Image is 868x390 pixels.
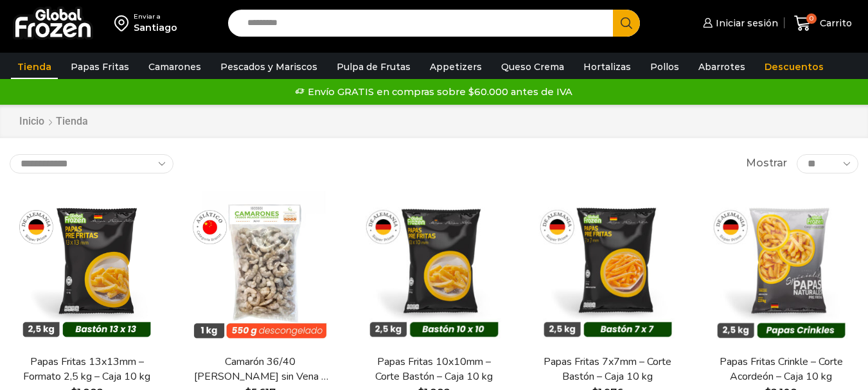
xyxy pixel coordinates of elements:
[364,355,503,384] a: Papas Fritas 10x10mm – Corte Bastón – Caja 10 kg
[806,13,817,24] span: 0
[495,55,571,79] a: Queso Crema
[134,12,177,21] div: Enviar a
[64,55,136,79] a: Papas Fritas
[577,55,637,79] a: Hortalizas
[700,10,778,36] a: Iniciar sesión
[746,156,787,171] span: Mostrar
[692,55,752,79] a: Abarrotes
[10,154,173,173] select: Pedido de la tienda
[538,355,677,384] a: Papas Fritas 7x7mm – Corte Bastón – Caja 10 kg
[613,10,640,37] button: Search button
[791,8,855,39] a: 0 Carrito
[17,355,156,384] a: Papas Fritas 13x13mm – Formato 2,5 kg – Caja 10 kg
[19,114,45,129] a: Inicio
[758,55,830,79] a: Descuentos
[19,114,88,129] nav: Breadcrumb
[423,55,488,79] a: Appetizers
[330,55,417,79] a: Pulpa de Frutas
[134,21,177,34] div: Santiago
[114,12,134,34] img: address-field-icon.svg
[712,355,851,384] a: Papas Fritas Crinkle – Corte Acordeón – Caja 10 kg
[56,115,88,127] h1: Tienda
[713,17,778,30] span: Iniciar sesión
[11,55,58,79] a: Tienda
[191,355,330,384] a: Camarón 36/40 [PERSON_NAME] sin Vena – Bronze – Caja 10 kg
[817,17,852,30] span: Carrito
[142,55,208,79] a: Camarones
[644,55,686,79] a: Pollos
[214,55,324,79] a: Pescados y Mariscos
